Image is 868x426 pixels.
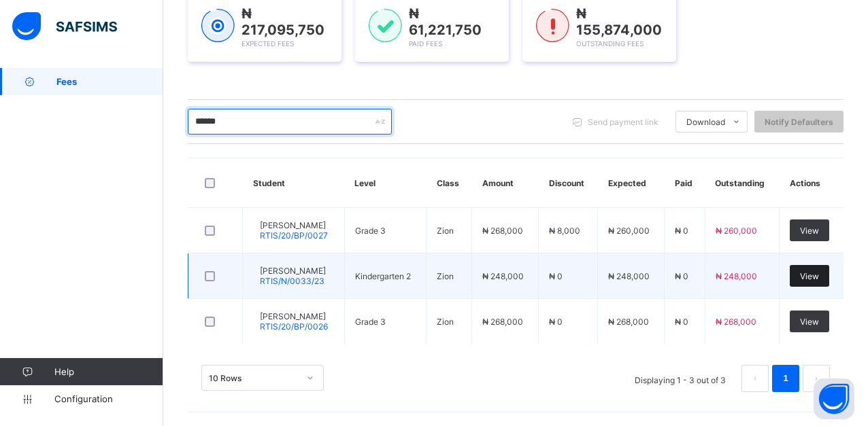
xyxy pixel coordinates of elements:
[209,373,299,383] div: 10 Rows
[675,271,688,281] span: ₦ 0
[369,9,402,43] img: paid-1.3eb1404cbcb1d3b736510a26bbfa3ccb.svg
[576,5,662,38] span: ₦ 155,874,000
[779,370,792,387] a: 1
[241,5,324,38] span: ₦ 217,095,750
[355,317,386,327] span: Grade 3
[665,158,705,208] th: Paid
[803,365,830,392] button: next page
[201,9,235,43] img: expected-1.03dd87d44185fb6c27cc9b2570c10499.svg
[539,158,598,208] th: Discount
[56,76,163,87] span: Fees
[409,5,482,38] span: ₦ 61,221,750
[598,158,665,208] th: Expected
[705,158,780,208] th: Outstanding
[608,317,649,327] span: ₦ 268,000
[608,271,650,281] span: ₦ 248,000
[549,226,580,236] span: ₦ 8,000
[536,9,569,43] img: outstanding-1.146d663e52f09953f639664a84e30106.svg
[260,220,328,230] span: [PERSON_NAME]
[260,276,324,286] span: RTIS/N/0033/23
[772,365,799,392] li: 1
[814,378,854,419] button: Open asap
[765,117,833,127] span: Notify Defaulters
[472,158,539,208] th: Amount
[437,226,454,236] span: Zion
[716,317,756,327] span: ₦ 268,000
[549,271,563,281] span: ₦ 0
[54,393,163,404] span: Configuration
[549,317,563,327] span: ₦ 0
[241,39,294,48] span: Expected Fees
[588,117,658,127] span: Send payment link
[409,39,442,48] span: Paid Fees
[54,366,163,377] span: Help
[260,311,328,321] span: [PERSON_NAME]
[344,158,426,208] th: Level
[427,158,472,208] th: Class
[482,271,524,281] span: ₦ 248,000
[686,117,725,127] span: Download
[260,266,326,276] span: [PERSON_NAME]
[355,226,386,236] span: Grade 3
[608,226,650,236] span: ₦ 260,000
[803,365,830,392] li: 下一页
[624,365,736,392] li: Displaying 1 - 3 out of 3
[716,226,757,236] span: ₦ 260,000
[716,271,757,281] span: ₦ 248,000
[780,158,844,208] th: Actions
[800,226,819,236] span: View
[675,317,688,327] span: ₦ 0
[482,226,523,236] span: ₦ 268,000
[800,317,819,327] span: View
[675,226,688,236] span: ₦ 0
[12,12,117,41] img: safsims
[437,317,454,327] span: Zion
[576,39,644,48] span: Outstanding Fees
[741,365,769,392] li: 上一页
[437,271,454,281] span: Zion
[741,365,769,392] button: prev page
[243,158,345,208] th: Student
[482,317,523,327] span: ₦ 268,000
[260,230,328,241] span: RTIS/20/BP/0027
[800,271,819,281] span: View
[260,321,328,332] span: RTIS/20/BP/0026
[355,271,411,281] span: Kindergarten 2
